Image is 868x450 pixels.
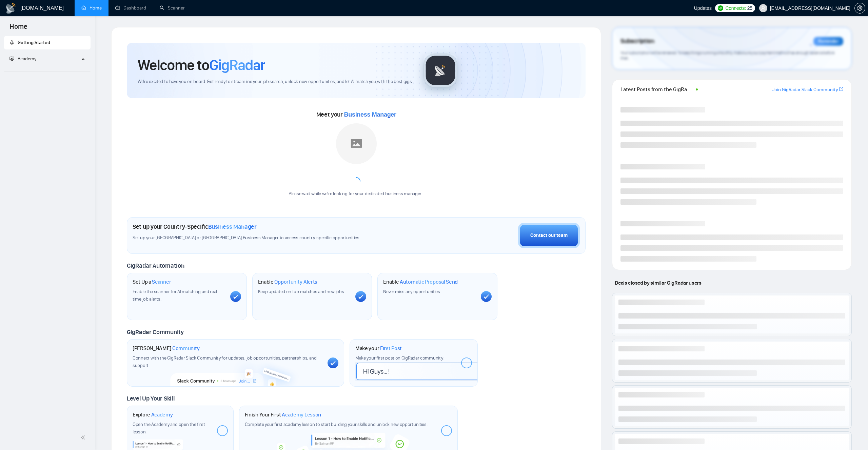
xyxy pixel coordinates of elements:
[530,232,568,239] div: Contact our team
[400,279,458,285] span: Automatic Proposal Send
[9,40,14,45] span: rocket
[284,191,428,197] div: Please wait while we're looking for your dedicated business manager...
[4,36,91,49] li: Getting Started
[725,4,746,12] span: Connects:
[208,223,257,230] span: Business Manager
[612,277,704,289] span: Deals closed by similar GigRadar users
[152,279,171,285] span: Scanner
[127,262,184,269] span: GigRadar Automation
[4,68,91,73] li: Academy Homepage
[355,355,443,361] span: Make your first post on GigRadar community.
[138,56,265,74] h1: Welcome to
[133,279,171,285] h1: Set Up a
[620,50,834,61] span: Your subscription will be renewed. To keep things running smoothly, make sure your payment method...
[274,279,317,285] span: Opportunity Alerts
[718,5,723,11] img: upwork-logo.png
[854,5,865,11] a: setting
[316,111,396,118] span: Meet your
[258,279,318,285] h1: Enable
[81,5,102,11] a: homeHome
[127,328,184,336] span: GigRadar Community
[138,79,413,85] span: We're excited to have you on board. Get ready to streamline your job search, unlock new opportuni...
[133,355,317,368] span: Connect with the GigRadar Slack Community for updates, job opportunities, partnerships, and support.
[151,411,173,418] span: Academy
[133,289,219,302] span: Enable the scanner for AI matching and real-time job alerts.
[133,411,173,418] h1: Explore
[9,56,14,61] span: fund-projection-screen
[133,235,401,241] span: Set up your [GEOGRAPHIC_DATA] or [GEOGRAPHIC_DATA] Business Manager to access country-specific op...
[355,345,402,352] h1: Make your
[423,54,457,87] img: gigradar-logo.png
[761,6,766,11] span: user
[344,111,396,118] span: Business Manager
[772,86,838,94] a: Join GigRadar Slack Community
[813,37,843,46] div: Reminder
[245,411,321,418] h1: Finish Your First
[383,289,441,294] span: Never miss any opportunities.
[115,5,146,11] a: dashboardDashboard
[854,3,865,14] button: setting
[352,177,360,185] span: loading
[245,422,428,427] span: Complete your first academy lesson to start building your skills and unlock new opportunities.
[380,345,402,352] span: First Post
[18,40,50,45] span: Getting Started
[133,223,257,230] h1: Set up your Country-Specific
[9,56,36,62] span: Academy
[4,22,33,36] span: Home
[258,289,345,294] span: Keep updated on top matches and new jobs.
[171,355,300,387] img: slackcommunity-bg.png
[694,5,712,11] span: Updates
[383,279,458,285] h1: Enable
[18,56,36,62] span: Academy
[620,36,654,47] span: Subscription
[160,5,185,11] a: searchScanner
[172,345,200,352] span: Community
[747,4,752,12] span: 25
[839,86,843,93] a: export
[133,345,200,352] h1: [PERSON_NAME]
[81,434,87,441] span: double-left
[127,395,175,402] span: Level Up Your Skill
[5,3,16,14] img: logo
[336,123,377,164] img: placeholder.png
[518,223,580,248] button: Contact our team
[620,85,694,94] span: Latest Posts from the GigRadar Community
[133,422,205,435] span: Open the Academy and open the first lesson.
[282,411,321,418] span: Academy Lesson
[209,56,265,74] span: GigRadar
